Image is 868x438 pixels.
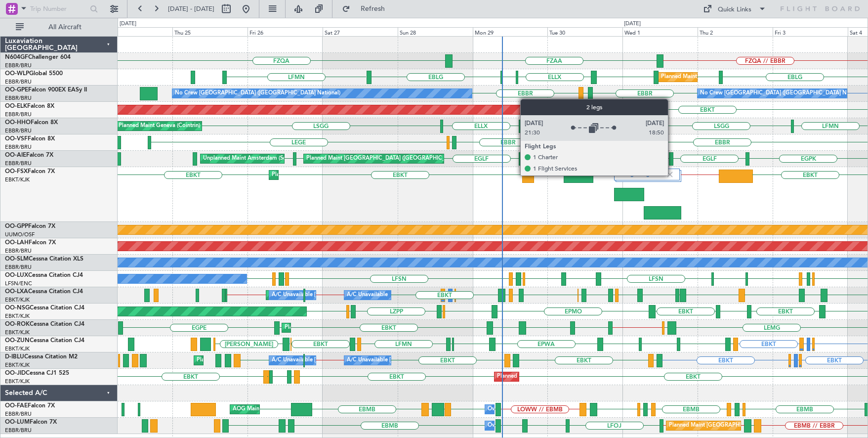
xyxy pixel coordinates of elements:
a: EBBR/BRU [5,78,32,86]
div: AOG Maint [US_STATE] ([GEOGRAPHIC_DATA]) [233,402,352,417]
div: Wed 1 [622,27,698,36]
a: EBKT/KJK [5,361,30,369]
a: OO-ELKFalcon 8X [5,103,54,109]
a: OO-GPEFalcon 900EX EASy II [5,87,87,93]
span: OO-LUX [5,272,28,278]
a: EBBR/BRU [5,410,32,418]
div: Wed 24 [97,27,172,36]
a: EBBR/BRU [5,247,32,255]
span: OO-ELK [5,103,27,109]
a: OO-GPPFalcon 7X [5,223,55,229]
a: EBKT/KJK [5,312,30,320]
a: OO-HHOFalcon 8X [5,120,58,126]
a: EBBR/BRU [5,111,32,118]
div: [DATE] [120,20,136,28]
span: Refresh [352,5,394,12]
img: gray-close.svg [665,170,674,179]
label: 2 Flight Legs [620,171,665,179]
a: OO-LUMFalcon 7X [5,419,57,425]
a: EBBR/BRU [5,62,32,69]
a: EBKT/KJK [5,345,30,352]
span: OO-LXA [5,289,28,295]
div: Tue 30 [547,27,622,36]
div: No Crew [GEOGRAPHIC_DATA] ([GEOGRAPHIC_DATA] National) [700,86,866,101]
a: EBBR/BRU [5,94,32,102]
div: Quick Links [718,5,751,15]
span: OO-ROK [5,321,30,327]
div: A/C Unavailable [GEOGRAPHIC_DATA] ([GEOGRAPHIC_DATA] National) [272,288,455,303]
button: Quick Links [698,1,771,17]
button: Refresh [337,1,397,17]
span: OO-FAE [5,403,28,409]
div: A/C Unavailable [GEOGRAPHIC_DATA] ([GEOGRAPHIC_DATA] National) [272,353,455,368]
a: EBBR/BRU [5,160,32,167]
span: OO-VSF [5,136,28,142]
span: D-IBLU [5,354,24,360]
span: OO-NSG [5,305,30,311]
div: Planned Maint Kortrijk-[GEOGRAPHIC_DATA] [272,168,387,182]
a: EBBR/BRU [5,127,32,134]
a: EBKT/KJK [5,329,30,336]
a: OO-AIEFalcon 7X [5,152,53,158]
span: OO-LAH [5,240,29,246]
div: Planned Maint Kortrijk-[GEOGRAPHIC_DATA] [285,320,400,335]
div: Thu 25 [172,27,248,36]
span: OO-HHO [5,120,31,126]
div: Owner Melsbroek Air Base [488,418,555,433]
a: EBKT/KJK [5,378,30,385]
a: OO-JIDCessna CJ1 525 [5,370,69,376]
a: EBKT/KJK [5,296,30,304]
a: OO-LXACessna Citation CJ4 [5,289,83,295]
a: OO-VSFFalcon 8X [5,136,55,142]
span: OO-LUM [5,419,30,425]
div: Owner Melsbroek Air Base [488,402,555,417]
a: EBBR/BRU [5,427,32,434]
a: N604GFChallenger 604 [5,54,71,60]
a: OO-LUXCessna Citation CJ4 [5,272,83,278]
a: UUMO/OSF [5,231,35,238]
a: EBKT/KJK [5,176,30,183]
span: OO-GPE [5,87,28,93]
div: Thu 2 [698,27,773,36]
div: A/C Unavailable [347,288,388,303]
span: OO-FSX [5,169,28,175]
div: [DATE] [624,20,641,28]
div: Fri 3 [773,27,848,36]
a: OO-NSGCessna Citation CJ4 [5,305,84,311]
div: Mon 29 [473,27,548,36]
a: OO-WLPGlobal 5500 [5,71,63,77]
a: EBBR/BRU [5,143,32,151]
a: OO-FAEFalcon 7X [5,403,55,409]
a: OO-SLMCessna Citation XLS [5,256,83,262]
span: OO-GPP [5,223,28,229]
span: OO-JID [5,370,26,376]
a: OO-FSXFalcon 7X [5,169,55,175]
div: No Crew [GEOGRAPHIC_DATA] ([GEOGRAPHIC_DATA] National) [175,86,340,101]
div: Sat 27 [323,27,398,36]
div: Planned Maint [GEOGRAPHIC_DATA] ([GEOGRAPHIC_DATA] National) [669,418,848,433]
span: OO-WLP [5,71,29,77]
div: Planned Maint Milan (Linate) [661,70,732,85]
a: LFSN/ENC [5,280,32,287]
div: Fri 26 [248,27,323,36]
a: OO-ZUNCessna Citation CJ4 [5,338,84,344]
span: OO-SLM [5,256,29,262]
div: Planned Maint [GEOGRAPHIC_DATA] ([GEOGRAPHIC_DATA]) [306,151,462,166]
input: Trip Number [30,1,87,16]
span: N604GF [5,54,28,60]
span: [DATE] - [DATE] [168,4,214,13]
div: Planned Maint Nice ([GEOGRAPHIC_DATA]) [197,353,307,368]
span: OO-ZUN [5,338,30,344]
div: Sun 28 [398,27,473,36]
div: A/C Unavailable [GEOGRAPHIC_DATA]-[GEOGRAPHIC_DATA] [347,353,504,368]
div: Planned Maint Geneva (Cointrin) [119,119,200,133]
a: D-IBLUCessna Citation M2 [5,354,78,360]
a: EBBR/BRU [5,263,32,271]
div: Unplanned Maint Amsterdam (Schiphol) [203,151,303,166]
button: All Aircraft [11,19,107,35]
div: Planned Maint Kortrijk-[GEOGRAPHIC_DATA] [497,369,612,384]
a: OO-ROKCessna Citation CJ4 [5,321,84,327]
a: OO-LAHFalcon 7X [5,240,56,246]
span: OO-AIE [5,152,26,158]
span: All Aircraft [26,24,104,31]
